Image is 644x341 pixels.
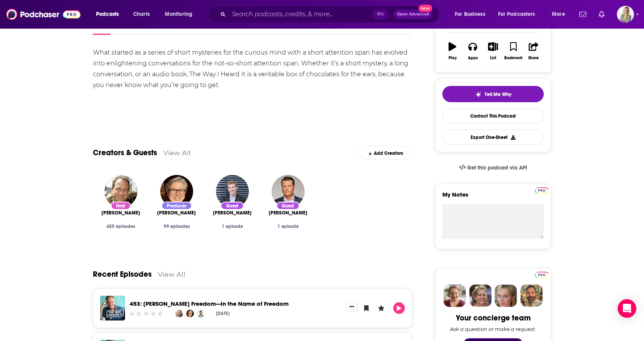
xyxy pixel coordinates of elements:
[450,326,536,332] div: Ask a question or make a request.
[449,8,495,21] button: open menu
[186,310,194,317] img: Chuck Klausmeyer
[215,5,447,23] div: Search podcasts, credits, & more...
[373,9,387,19] span: ⌘ K
[576,8,589,21] a: Show notifications dropdown
[93,47,412,91] div: What started as a series of short mysteries for the curious mind with a short attention span has ...
[361,302,372,314] button: Bookmark Episode
[495,284,517,307] img: Jules Profile
[6,7,80,22] img: Podchaser - Follow, Share and Rate Podcasts
[546,8,575,21] button: open menu
[175,310,183,317] img: Mike Rowe
[197,310,205,317] img: Enes Kanter
[535,272,548,278] img: Podchaser Pro
[394,10,433,19] button: Open AdvancedNew
[493,8,546,21] button: open menu
[535,271,548,278] a: Pro website
[468,56,478,60] div: Apps
[442,108,544,123] a: Contact This Podcast
[498,9,535,20] span: For Podcasters
[101,210,140,216] span: [PERSON_NAME]
[618,299,636,318] div: Open Intercom Messenger
[221,202,244,210] div: Guest
[128,311,164,317] div: Community Rating: 0 out of 5
[99,224,142,229] div: 455 episodes
[216,311,230,316] div: [DATE]
[490,56,496,60] div: List
[418,5,432,12] span: New
[535,186,548,194] a: Pro website
[552,9,565,20] span: More
[213,210,252,216] a: Alex Epstein
[104,175,137,208] img: Mike Rowe
[158,270,185,278] a: View All
[503,37,523,65] button: Bookmark
[485,91,511,98] span: Tell Me Why
[444,284,466,307] img: Sydney Profile
[93,269,152,279] a: Recent Episodes
[130,300,289,307] a: 453: Enes Kanter Freedom—In the Name of Freedom
[211,224,254,229] div: 1 episode
[155,224,198,229] div: 99 episodes
[96,9,119,20] span: Podcasts
[100,296,125,320] img: 453: Enes Kanter Freedom—In the Name of Freedom
[229,8,373,21] input: Search podcasts, credits, & more...
[159,8,202,21] button: open menu
[359,146,412,159] div: Add Creators
[475,91,481,98] img: tell me why sparkle
[617,6,634,23] img: User Profile
[449,56,457,60] div: Play
[161,202,192,210] div: Producer
[216,175,249,208] img: Alex Epstein
[442,37,462,65] button: Play
[128,8,154,21] a: Charts
[157,210,196,216] a: Chuck Klausmeyer
[455,9,485,20] span: For Business
[276,202,300,210] div: Guest
[617,6,634,23] span: Logged in as ShelbySledge
[397,12,429,16] span: Open Advanced
[520,284,543,307] img: Jon Profile
[442,191,544,204] label: My Notes
[375,302,387,314] button: Leave a Rating
[346,302,358,311] button: Show More Button
[535,187,548,194] img: Podchaser Pro
[524,37,544,65] button: Share
[453,158,533,177] a: Get this podcast via API
[163,149,191,157] a: View All
[269,210,307,216] span: [PERSON_NAME]
[442,86,544,102] button: tell me why sparkleTell Me Why
[160,175,193,208] img: Chuck Klausmeyer
[91,8,129,21] button: open menu
[442,130,544,145] button: Export One-Sheet
[165,9,192,20] span: Monitoring
[504,56,522,60] div: Bookmark
[469,284,492,307] img: Barbara Profile
[617,6,634,23] button: Show profile menu
[93,148,157,158] a: Creators & Guests
[483,37,503,65] button: List
[272,175,305,208] img: Pete Hegseth
[462,37,483,65] button: Apps
[456,313,531,323] div: Your concierge team
[393,302,405,314] button: Play
[111,202,131,210] div: Host
[101,210,140,216] a: Mike Rowe
[157,210,196,216] span: [PERSON_NAME]
[467,165,527,171] span: Get this podcast via API
[266,224,310,229] div: 1 episode
[596,8,608,21] a: Show notifications dropdown
[213,210,252,216] span: [PERSON_NAME]
[269,210,307,216] a: Pete Hegseth
[528,56,539,60] div: Share
[133,9,150,20] span: Charts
